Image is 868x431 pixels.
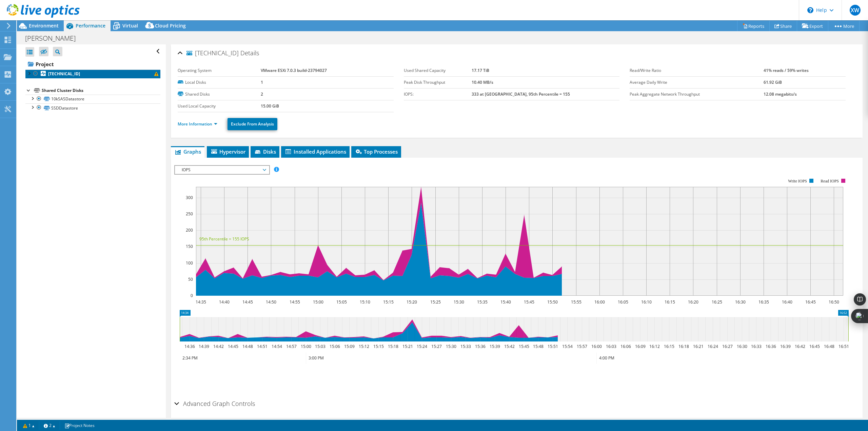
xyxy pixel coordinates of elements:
span: Virtual [122,22,138,29]
span: Disks [254,148,276,155]
text: 16:06 [620,344,631,349]
b: 41% reads / 59% writes [764,67,809,73]
text: 15:51 [548,344,558,349]
text: 16:33 [751,344,762,349]
text: 15:18 [388,344,398,349]
text: 15:25 [430,299,441,305]
b: 333 at [GEOGRAPHIC_DATA], 95th Percentile = 155 [472,91,570,97]
text: Write IOPS [788,179,807,183]
text: 16:36 [766,344,776,349]
span: Top Processes [355,148,398,155]
a: More Information [178,121,217,127]
label: Operating System [178,67,261,74]
text: 15:27 [431,344,442,349]
text: 100 [186,260,193,266]
span: [TECHNICAL_ID] [186,50,239,57]
b: 61.92 GiB [764,79,782,85]
text: 250 [186,211,193,217]
a: Project Notes [60,421,99,430]
text: 15:36 [475,344,486,349]
text: 14:45 [242,299,253,305]
a: 1 [18,421,39,430]
text: 16:50 [829,299,839,305]
span: IOPS [178,166,265,174]
a: 2 [39,421,60,430]
text: 15:03 [315,344,325,349]
label: Local Disks [178,79,261,86]
text: 15:57 [577,344,587,349]
text: 15:48 [533,344,544,349]
text: 14:50 [266,299,276,305]
div: Shared Cluster Disks [42,86,160,95]
text: Read IOPS [821,179,839,183]
text: 16:48 [824,344,834,349]
b: VMware ESXi 7.0.3 build-23794027 [261,67,327,73]
text: 16:24 [708,344,718,349]
span: Installed Applications [284,148,346,155]
svg: \n [807,7,813,13]
text: 14:39 [199,344,209,349]
text: 15:45 [524,299,534,305]
text: 16:27 [722,344,733,349]
text: 16:20 [688,299,698,305]
text: 50 [188,276,193,282]
label: Peak Aggregate Network Throughput [630,91,764,98]
a: Project [25,59,160,70]
span: Details [240,49,259,57]
a: 10kSASDatastore [25,95,160,103]
label: IOPS: [404,91,472,98]
text: 14:55 [290,299,300,305]
text: 16:15 [664,344,674,349]
text: 15:12 [359,344,369,349]
text: 14:48 [242,344,253,349]
text: 16:12 [649,344,660,349]
label: Peak Disk Throughput [404,79,472,86]
h1: [PERSON_NAME] [22,35,86,42]
a: Exclude From Analysis [228,118,277,130]
text: 14:45 [228,344,238,349]
text: 14:42 [213,344,224,349]
text: 16:21 [693,344,704,349]
text: 15:54 [562,344,573,349]
text: 16:00 [594,299,605,305]
text: 300 [186,195,193,200]
text: 14:40 [219,299,230,305]
text: 16:18 [678,344,689,349]
a: More [828,21,860,31]
text: 16:10 [641,299,652,305]
text: 16:30 [737,344,747,349]
text: 16:35 [758,299,769,305]
text: 15:10 [360,299,370,305]
h2: Advanced Graph Controls [174,397,255,410]
text: 15:50 [547,299,558,305]
text: 14:54 [272,344,282,349]
b: 12.08 megabits/s [764,91,797,97]
text: 0 [191,293,193,298]
text: 16:09 [635,344,646,349]
text: 14:51 [257,344,268,349]
text: 15:30 [454,299,464,305]
a: SSDDatastore [25,103,160,112]
text: 16:30 [735,299,746,305]
span: Hypervisor [210,148,245,155]
text: 16:00 [591,344,602,349]
text: 15:33 [460,344,471,349]
a: Reports [737,21,770,31]
text: 15:15 [383,299,394,305]
b: 17.17 TiB [472,67,489,73]
text: 14:35 [196,299,206,305]
label: Shared Disks [178,91,261,98]
text: 15:35 [477,299,488,305]
text: 16:25 [712,299,722,305]
text: 200 [186,227,193,233]
text: 15:06 [330,344,340,349]
text: 15:39 [490,344,500,349]
text: 14:57 [286,344,297,349]
text: 15:00 [301,344,311,349]
span: XW [850,5,861,16]
a: Share [769,21,797,31]
b: 2 [261,91,263,97]
label: Used Shared Capacity [404,67,472,74]
text: 16:03 [606,344,616,349]
text: 16:45 [805,299,816,305]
